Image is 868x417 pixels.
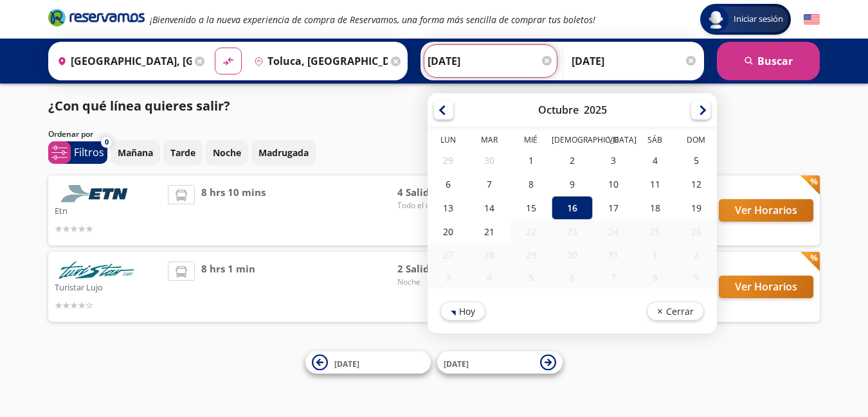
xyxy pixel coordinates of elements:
[48,141,107,164] button: 0Filtros
[552,244,593,266] div: 30-Oct-25
[634,196,675,220] div: 18-Oct-25
[593,134,634,148] th: Viernes
[48,129,93,140] p: Ordenar por
[258,146,309,159] p: Madrugada
[213,146,241,159] p: Noche
[511,196,552,220] div: 15-Oct-25
[469,220,510,244] div: 21-Oct-25
[55,202,161,218] p: Etn
[428,172,469,196] div: 06-Oct-25
[728,13,788,26] span: Iniciar sesión
[440,301,485,321] button: Hoy
[118,146,153,159] p: Mañana
[469,244,510,266] div: 28-Oct-25
[676,196,717,220] div: 19-Oct-25
[717,42,820,80] button: Buscar
[511,266,552,288] div: 05-Nov-25
[150,13,595,26] em: ¡Bienvenido a la nueva experiencia de compra de Reservamos, una forma más sencilla de comprar tus...
[647,301,704,321] button: Cerrar
[428,266,469,288] div: 03-Nov-25
[511,220,552,243] div: 22-Oct-25
[511,172,552,196] div: 08-Oct-25
[52,45,192,77] input: Buscar Origen
[55,279,161,294] p: Turistar Lujo
[428,220,469,244] div: 20-Oct-25
[206,140,248,165] button: Noche
[511,148,552,172] div: 01-Oct-25
[676,244,717,266] div: 02-Nov-25
[334,358,359,369] span: [DATE]
[593,220,634,243] div: 24-Oct-25
[676,220,717,243] div: 26-Oct-25
[48,8,145,27] i: Brand Logo
[48,96,230,116] p: ¿Con qué línea quieres salir?
[676,134,717,148] th: Domingo
[511,244,552,266] div: 29-Oct-25
[437,351,563,374] button: [DATE]
[397,185,487,200] span: 4 Salidas
[428,134,469,148] th: Lunes
[444,358,469,369] span: [DATE]
[593,244,634,266] div: 31-Oct-25
[201,262,255,312] span: 8 hrs 1 min
[305,351,431,374] button: [DATE]
[428,148,469,172] div: 29-Sep-25
[634,220,675,243] div: 25-Oct-25
[634,244,675,266] div: 01-Nov-25
[469,134,510,148] th: Martes
[251,140,316,165] button: Madrugada
[593,196,634,220] div: 17-Oct-25
[249,45,388,77] input: Buscar Destino
[469,148,510,172] div: 30-Sep-25
[469,266,510,288] div: 04-Nov-25
[511,134,552,148] th: Miércoles
[593,148,634,172] div: 03-Oct-25
[170,146,195,159] p: Tarde
[552,266,593,288] div: 06-Nov-25
[105,137,109,148] span: 0
[397,200,487,211] span: Todo el día
[201,185,266,236] span: 8 hrs 10 mins
[552,148,593,172] div: 02-Oct-25
[634,148,675,172] div: 04-Oct-25
[572,45,698,77] input: Opcional
[634,266,675,288] div: 08-Nov-25
[593,266,634,288] div: 07-Nov-25
[552,134,593,148] th: Jueves
[552,172,593,196] div: 09-Oct-25
[74,145,104,160] p: Filtros
[428,45,554,77] input: Elegir Fecha
[397,262,487,276] span: 2 Salidas
[428,196,469,220] div: 13-Oct-25
[538,103,579,117] div: Octubre
[719,276,813,298] button: Ver Horarios
[469,172,510,196] div: 07-Oct-25
[428,244,469,266] div: 27-Oct-25
[397,276,487,288] span: Noche
[719,199,813,222] button: Ver Horarios
[804,12,820,28] button: English
[55,185,138,202] img: Etn
[634,134,675,148] th: Sábado
[676,266,717,288] div: 09-Nov-25
[552,196,593,220] div: 16-Oct-25
[634,172,675,196] div: 11-Oct-25
[48,8,145,31] a: Brand Logo
[163,140,203,165] button: Tarde
[676,148,717,172] div: 05-Oct-25
[676,172,717,196] div: 12-Oct-25
[111,140,160,165] button: Mañana
[55,262,138,279] img: Turistar Lujo
[584,103,607,117] div: 2025
[552,220,593,243] div: 23-Oct-25
[469,196,510,220] div: 14-Oct-25
[593,172,634,196] div: 10-Oct-25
